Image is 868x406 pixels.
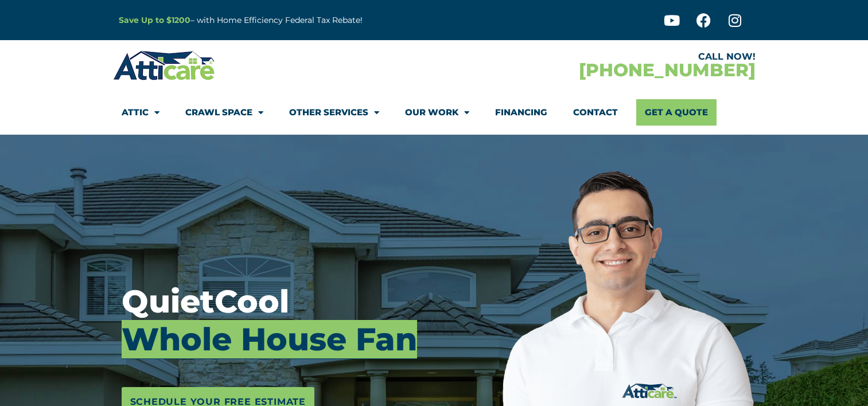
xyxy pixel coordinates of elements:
a: Our Work [405,99,469,126]
a: Crawl Space [185,99,263,126]
a: Attic [122,99,159,126]
div: CALL NOW! [434,52,756,61]
a: Save Up to $1200 [119,15,190,25]
p: – with Home Efficiency Federal Tax Rebate! [119,14,491,27]
mark: Whole House Fan [122,320,417,359]
a: Get A Quote [636,99,717,126]
a: Other Services [289,99,379,126]
h3: QuietCool [122,283,433,358]
a: Financing [495,99,547,126]
nav: Menu [122,99,747,126]
a: Contact [573,99,618,126]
